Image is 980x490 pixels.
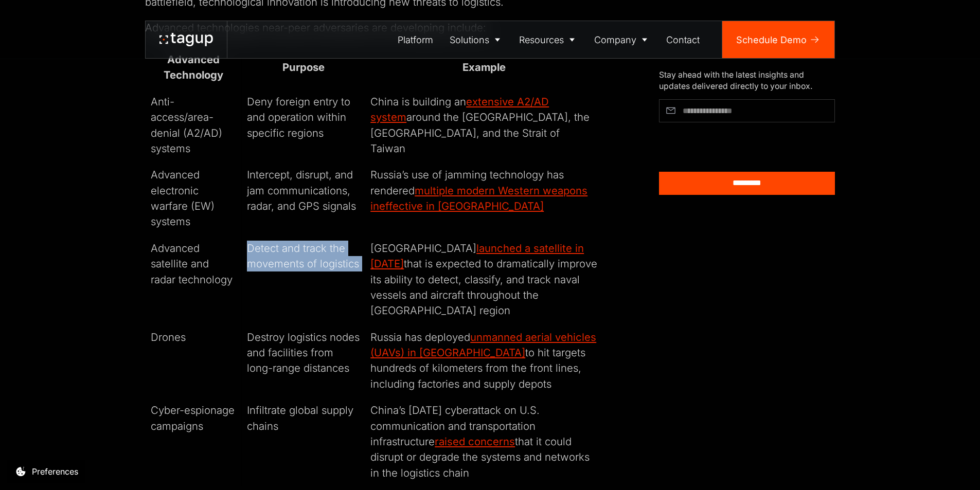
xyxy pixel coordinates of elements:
form: Article Subscribe [659,99,835,195]
td: Russia’s use of jamming technology has rendered [365,162,603,235]
div: Stay ahead with the latest insights and updates delivered directly to your inbox. [659,69,835,92]
div: Preferences [32,465,78,478]
td: Infiltrate global supply chains [241,397,365,486]
a: Company [586,21,658,58]
iframe: reCAPTCHA [659,127,769,155]
div: Company [594,33,636,47]
td: Deny foreign entry to and operation within specific regions [241,88,365,162]
th: Example [365,47,603,89]
td: Intercept, disrupt, and jam communications, radar, and GPS signals [241,162,365,235]
td: China’s [DATE] cyberattack on U.S. communication and transportation infrastructure that it could ... [365,397,603,486]
div: Resources [519,33,564,47]
a: Solutions [441,21,511,58]
td: Advanced electronic warfare (EW) systems [146,162,242,235]
a: Platform [390,21,442,58]
a: raised concerns [435,435,515,448]
td: Drones [146,324,242,397]
td: Cyber-espionage campaigns [146,397,242,486]
td: China is building an around the [GEOGRAPHIC_DATA], the [GEOGRAPHIC_DATA], and the Strait of Taiwan [365,88,603,162]
th: Purpose [241,47,365,89]
td: Advanced satellite and radar technology [146,235,242,324]
a: launched a satellite in [DATE] [370,242,584,270]
a: unmanned aerial vehicles (UAVs) in [GEOGRAPHIC_DATA] [370,331,596,359]
td: Anti-access/area-denial (A2/AD) systems [146,88,242,162]
th: Advanced Technology [146,47,242,89]
a: Contact [658,21,708,58]
td: [GEOGRAPHIC_DATA] that is expected to dramatically improve its ability to detect, classify, and t... [365,235,603,324]
a: Schedule Demo [722,21,834,58]
td: Destroy logistics nodes and facilities from long-range distances [241,324,365,397]
a: Resources [511,21,586,58]
div: Schedule Demo [736,33,807,47]
a: multiple modern Western weapons ineffective in [GEOGRAPHIC_DATA] [370,184,587,212]
div: Platform [398,33,433,47]
div: Contact [666,33,700,47]
td: Russia has deployed to hit targets hundreds of kilometers from the front lines, including factori... [365,324,603,397]
div: Solutions [450,33,489,47]
td: Detect and track the movements of logistics [241,235,365,324]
